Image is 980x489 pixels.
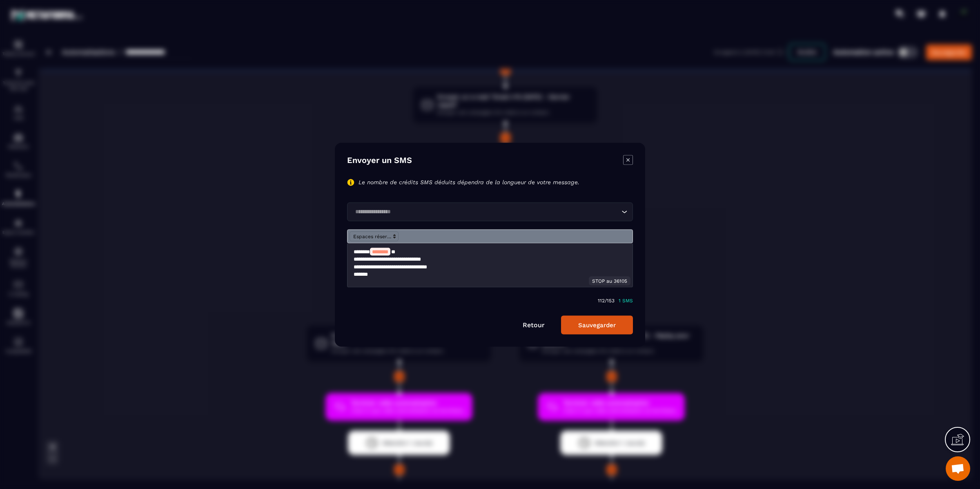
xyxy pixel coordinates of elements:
[946,456,970,481] div: Ouvrir le chat
[347,155,412,166] h4: Envoyer un SMS
[347,202,633,221] div: Search for option
[359,179,579,186] p: Le nombre de crédits SMS déduits dépendra de la longueur de votre message.
[589,276,630,285] div: STOP au 36105
[619,297,633,303] p: 1 SMS
[523,321,545,328] a: Retour
[352,207,619,216] input: Search for option
[561,315,633,334] button: Sauvegarder
[607,297,615,303] p: 153
[598,297,607,303] p: 112/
